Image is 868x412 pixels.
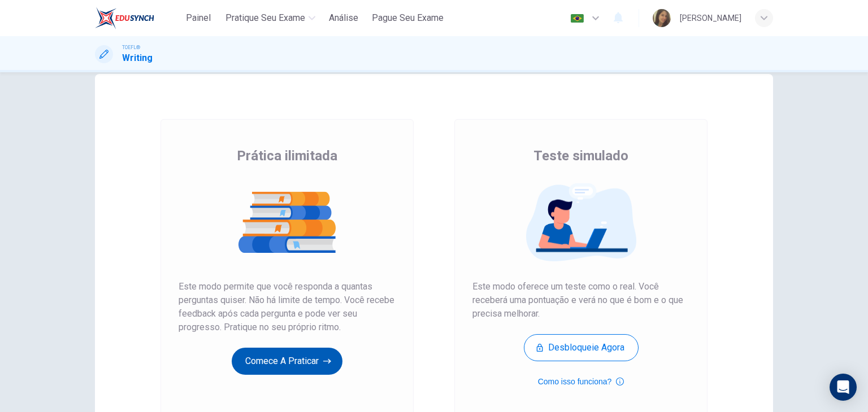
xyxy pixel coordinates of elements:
[232,348,342,375] button: Comece a praticar
[570,14,584,23] img: pt
[237,147,337,165] span: Prática ilimitada
[221,8,320,28] button: Pratique seu exame
[472,280,689,321] span: Este modo oferece um teste como o real. Você receberá uma pontuação e verá no que é bom e o que p...
[538,375,624,388] button: Como isso funciona?
[830,374,857,401] div: Open Intercom Messenger
[122,43,140,51] span: TOEFL®
[179,280,396,334] span: Este modo permite que você responda a quantas perguntas quiser. Não há limite de tempo. Você rece...
[680,11,741,25] div: [PERSON_NAME]
[95,7,154,29] img: EduSynch logo
[186,11,211,25] span: Painel
[653,9,671,27] img: Profile picture
[122,51,153,65] h1: Writing
[324,8,363,28] button: Análise
[180,8,216,28] button: Painel
[329,11,358,25] span: Análise
[95,7,180,29] a: EduSynch logo
[367,8,448,28] button: Pague Seu Exame
[533,147,628,165] span: Teste simulado
[225,11,305,25] span: Pratique seu exame
[372,11,444,25] span: Pague Seu Exame
[524,334,639,361] button: Desbloqueie agora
